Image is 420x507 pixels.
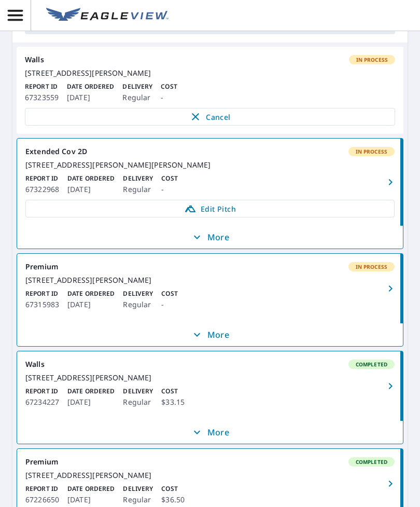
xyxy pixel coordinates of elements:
p: Report ID [25,387,59,396]
span: Completed [349,361,394,368]
div: [STREET_ADDRESS][PERSON_NAME] [25,68,395,78]
p: $33.15 [161,396,185,408]
div: [STREET_ADDRESS][PERSON_NAME][PERSON_NAME] [25,160,395,170]
p: Report ID [25,289,59,298]
button: More [17,421,403,444]
div: Walls [25,55,395,64]
p: 67322968 [25,183,59,196]
p: Regular [123,183,153,196]
p: Delivery [123,387,153,396]
p: - [161,183,177,196]
button: More [17,323,403,346]
p: 67234227 [25,396,59,408]
p: Date Ordered [67,484,115,494]
div: Extended Cov 2D [25,147,395,156]
p: Report ID [25,174,59,183]
div: [STREET_ADDRESS][PERSON_NAME] [25,373,395,382]
p: Date Ordered [67,289,115,298]
p: Cost [161,289,177,298]
p: Regular [123,396,153,408]
p: Report ID [25,82,59,91]
div: Premium [25,457,395,467]
p: [DATE] [67,183,115,196]
p: Cost [161,174,177,183]
span: In Process [349,148,394,155]
p: Cost [161,387,185,396]
a: Extended Cov 2DIn Process[STREET_ADDRESS][PERSON_NAME][PERSON_NAME]Report ID67322968Date Ordered[... [17,139,403,226]
p: [DATE] [67,494,115,506]
div: Premium [25,262,395,271]
p: [DATE] [67,91,114,104]
p: Regular [122,91,152,104]
img: EV Logo [46,8,169,23]
p: 67226650 [25,494,59,506]
div: [STREET_ADDRESS][PERSON_NAME] [25,276,395,285]
p: Delivery [122,82,152,91]
p: [DATE] [67,298,115,311]
a: PremiumIn Process[STREET_ADDRESS][PERSON_NAME]Report ID67315983Date Ordered[DATE]DeliveryRegularC... [17,254,403,323]
p: Date Ordered [67,174,115,183]
span: In Process [349,263,394,270]
span: In Process [350,56,395,63]
p: $36.50 [161,494,185,506]
p: - [161,91,177,104]
p: Delivery [123,289,153,298]
p: More [191,231,229,243]
p: 67315983 [25,298,59,311]
div: [STREET_ADDRESS][PERSON_NAME] [25,471,395,480]
span: Cancel [36,111,384,123]
p: Delivery [123,484,153,494]
p: 67323559 [25,91,59,104]
p: Date Ordered [67,82,114,91]
span: Edit Pitch [32,202,388,215]
p: Cost [161,82,177,91]
p: More [191,426,229,439]
p: Delivery [123,174,153,183]
p: Cost [161,484,185,494]
p: - [161,298,177,311]
a: Edit Pitch [25,200,395,217]
p: [DATE] [67,396,115,408]
button: More [17,226,403,249]
p: More [191,328,229,341]
a: WallsIn Process[STREET_ADDRESS][PERSON_NAME]Report ID67323559Date Ordered[DATE]DeliveryRegularCos... [17,47,403,134]
a: EV Logo [40,2,175,30]
a: WallsCompleted[STREET_ADDRESS][PERSON_NAME]Report ID67234227Date Ordered[DATE]DeliveryRegularCost... [17,351,403,421]
span: Completed [349,458,394,465]
div: Walls [25,360,395,369]
p: Regular [123,298,153,311]
p: Report ID [25,484,59,494]
p: Regular [123,494,153,506]
p: Date Ordered [67,387,115,396]
button: Cancel [25,108,395,126]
